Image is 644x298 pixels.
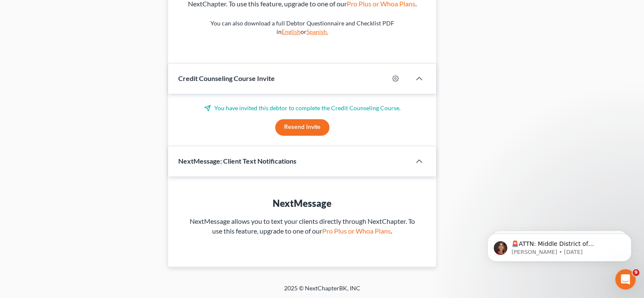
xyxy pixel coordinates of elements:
[178,104,426,112] p: You have invited this debtor to complete the Credit Counseling Course.
[185,197,419,210] div: NextMessage
[633,269,639,276] span: 9
[185,217,419,236] p: NextMessage allows you to text your clients directly through NextChapter. To use this feature, up...
[475,216,644,275] iframe: Intercom notifications message
[185,19,419,36] p: You can also download a full Debtor Questionnaire and Checklist PDF in or
[322,227,391,235] a: Pro Plus or Whoa Plans
[178,74,275,82] span: Credit Counseling Course Invite
[275,119,329,136] button: Resend Invite
[615,269,636,290] iframe: Intercom live chat
[282,28,301,35] a: English
[178,157,296,165] span: NextMessage: Client Text Notifications
[307,28,328,35] a: Spanish.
